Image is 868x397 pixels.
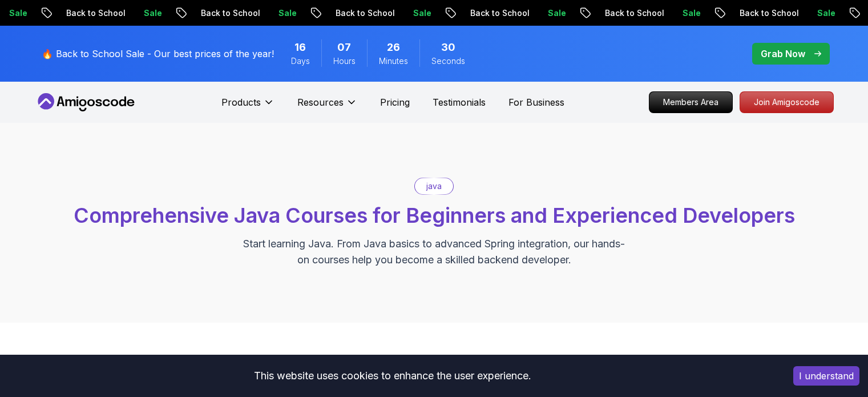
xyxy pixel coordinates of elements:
[649,91,733,113] a: Members Area
[294,39,306,55] span: 16 Days
[538,7,575,19] p: Sale
[191,7,269,19] p: Back to School
[673,7,709,19] p: Sale
[134,7,171,19] p: Sale
[297,95,357,118] button: Resources
[431,55,465,67] span: Seconds
[221,95,274,118] button: Products
[740,91,834,113] a: Join Amigoscode
[297,95,344,109] p: Resources
[74,203,795,228] span: Comprehensive Java Courses for Beginners and Experienced Developers
[56,7,134,19] p: Back to School
[730,7,808,19] p: Back to School
[426,181,442,192] p: java
[221,95,261,109] p: Products
[333,55,356,67] span: Hours
[379,55,408,67] span: Minutes
[387,39,400,55] span: 26 Minutes
[9,363,776,388] div: This website uses cookies to enhance the user experience.
[291,55,310,67] span: Days
[243,236,626,268] p: Start learning Java. From Java basics to advanced Spring integration, our hands-on courses help y...
[793,366,859,386] button: Accept cookies
[441,39,455,55] span: 30 Seconds
[337,39,351,55] span: 7 Hours
[461,7,538,19] p: Back to School
[761,47,805,61] p: Grab Now
[649,92,732,113] p: Members Area
[433,95,486,109] a: Testimonials
[42,47,274,61] p: 🔥 Back to School Sale - Our best prices of the year!
[740,92,833,113] p: Join Amigoscode
[269,7,305,19] p: Sale
[595,7,673,19] p: Back to School
[508,95,564,109] a: For Business
[380,95,410,109] a: Pricing
[403,7,440,19] p: Sale
[808,7,844,19] p: Sale
[326,7,403,19] p: Back to School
